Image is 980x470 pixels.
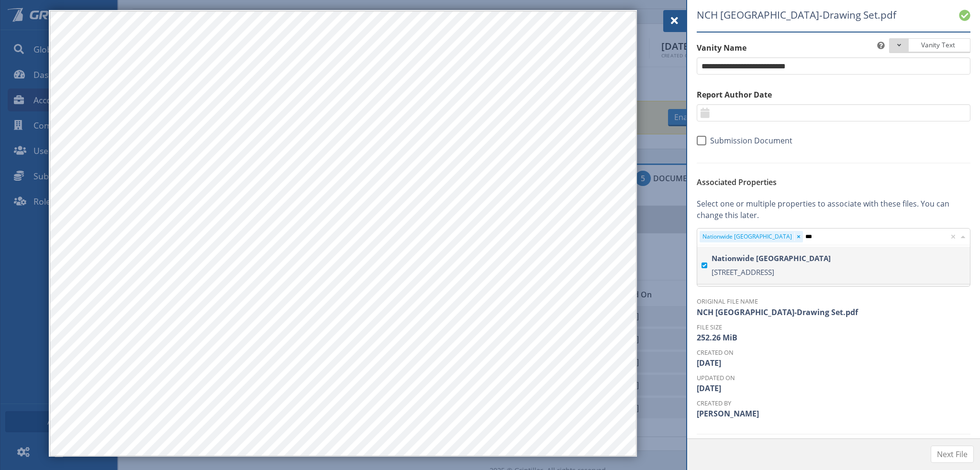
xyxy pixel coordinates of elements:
dd: [DATE] [697,357,970,369]
span: Vanity Text [910,40,963,50]
div: Clear all [948,229,958,245]
dd: [DATE] [697,383,970,394]
span: NCH [GEOGRAPHIC_DATA]-Drawing Set.pdf [697,8,923,22]
label: Report Author Date [697,89,970,100]
dt: Original File Name [697,297,970,306]
span: Next File [937,448,968,460]
dd: [PERSON_NAME] [697,408,970,419]
dt: File Size [697,323,970,332]
dd: NCH [GEOGRAPHIC_DATA]-Drawing Set.pdf [697,306,970,318]
button: Vanity Text [889,38,970,53]
dt: Updated On [697,373,970,383]
dd: 252.26 MiB [697,332,970,343]
p: Select one or multiple properties to associate with these files. You can change this later. [697,198,970,221]
span: [STREET_ADDRESS] [712,267,774,277]
span: Submission Document [706,136,792,145]
button: Next File [931,446,974,463]
dt: Created By [697,399,970,408]
dt: Created On [697,348,970,357]
h6: Associated Properties [697,178,970,186]
div: Nationwide [GEOGRAPHIC_DATA] [702,232,792,241]
strong: Nationwide [GEOGRAPHIC_DATA] [712,251,970,265]
label: Vanity Name [697,42,970,54]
